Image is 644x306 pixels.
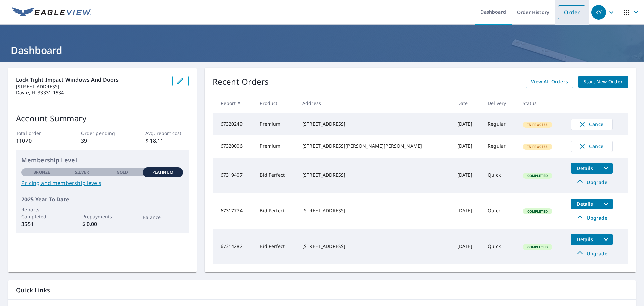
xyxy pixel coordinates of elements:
td: Regular [482,113,517,135]
p: 11070 [16,137,59,145]
button: detailsBtn-67317774 [571,199,599,209]
span: View All Orders [531,78,568,86]
td: 67320249 [213,113,255,135]
div: [STREET_ADDRESS] [302,243,446,250]
button: Cancel [571,119,613,130]
a: Upgrade [571,248,613,259]
span: Cancel [578,120,606,128]
th: Report # [213,93,255,113]
span: Completed [523,209,552,214]
p: Gold [117,169,128,175]
td: Bid Perfect [254,229,297,264]
a: Upgrade [571,213,613,223]
a: Order [558,5,585,19]
span: Completed [523,173,552,178]
p: 39 [81,137,124,145]
td: 67314282 [213,229,255,264]
div: [STREET_ADDRESS][PERSON_NAME][PERSON_NAME] [302,143,446,149]
td: Quick [482,229,517,264]
p: 3551 [21,220,62,228]
button: Cancel [571,141,613,152]
td: Premium [254,135,297,158]
td: Bid Perfect [254,193,297,229]
a: Pricing and membership levels [21,179,183,187]
p: Membership Level [21,156,183,165]
p: Bronze [33,169,50,175]
p: Total order [16,130,59,137]
p: Order pending [81,130,124,137]
button: filesDropdownBtn-67317774 [599,199,613,209]
a: Upgrade [571,177,613,188]
div: [STREET_ADDRESS] [302,121,446,127]
span: Details [575,236,595,243]
span: Start New Order [584,78,623,86]
div: [STREET_ADDRESS] [302,172,446,178]
img: EV Logo [12,7,91,17]
a: Start New Order [578,76,628,88]
div: [STREET_ADDRESS] [302,207,446,214]
th: Status [517,93,566,113]
button: detailsBtn-67314282 [571,234,599,245]
td: [DATE] [452,135,482,158]
button: filesDropdownBtn-67314282 [599,234,613,245]
p: Davie, FL 33331-1534 [16,90,167,96]
button: detailsBtn-67319407 [571,163,599,174]
p: Balance [143,214,183,221]
p: Lock Tight Impact Windows and Doors [16,76,167,84]
th: Date [452,93,482,113]
th: Address [297,93,452,113]
td: 67317774 [213,193,255,229]
span: In Process [523,144,552,149]
p: Silver [75,169,89,175]
td: 67319407 [213,158,255,193]
span: Cancel [578,142,606,150]
button: filesDropdownBtn-67319407 [599,163,613,174]
p: $ 0.00 [82,220,122,228]
p: Recent Orders [213,76,269,88]
span: Details [575,201,595,207]
p: Account Summary [16,112,189,124]
p: Quick Links [16,286,628,294]
td: Quick [482,193,517,229]
p: 2025 Year To Date [21,195,183,203]
p: Reports Completed [21,206,62,220]
a: View All Orders [526,76,573,88]
th: Delivery [482,93,517,113]
td: [DATE] [452,113,482,135]
td: Quick [482,158,517,193]
span: Upgrade [575,250,609,258]
td: Bid Perfect [254,158,297,193]
h1: Dashboard [8,43,636,57]
p: Platinum [152,169,173,175]
div: KY [591,5,606,20]
td: 67320006 [213,135,255,158]
td: Premium [254,113,297,135]
span: Completed [523,245,552,249]
th: Product [254,93,297,113]
td: [DATE] [452,158,482,193]
span: Upgrade [575,214,609,222]
p: $ 18.11 [145,137,188,145]
td: [DATE] [452,193,482,229]
td: [DATE] [452,229,482,264]
span: Upgrade [575,178,609,186]
td: Regular [482,135,517,158]
p: Prepayments [82,213,122,220]
p: [STREET_ADDRESS] [16,84,167,90]
span: In Process [523,122,552,127]
p: Avg. report cost [145,130,188,137]
span: Details [575,165,595,171]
